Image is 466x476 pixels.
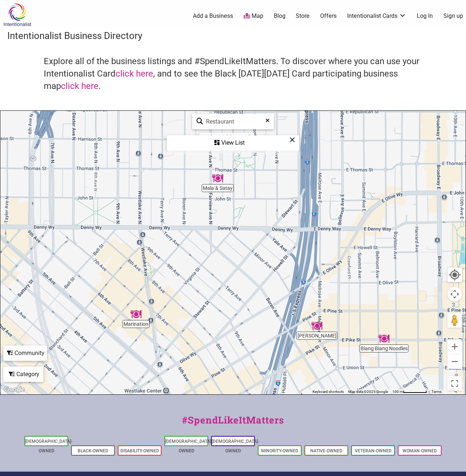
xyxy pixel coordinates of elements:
a: Sign up [443,12,463,20]
button: Keyboard shortcuts [312,389,344,394]
a: [DEMOGRAPHIC_DATA]-Owned [165,439,213,453]
div: Community [4,346,46,360]
h4: Explore all of the business listings and #SpendLikeItMatters. To discover where you can use your ... [44,55,422,92]
div: Biang Biang Noodles [378,333,389,344]
button: Map Scale: 100 m per 62 pixels [390,389,429,394]
h3: Intentionalist Business Directory [7,29,459,42]
a: Open this area in Google Maps (opens a new window) [2,385,26,394]
span: 100 m [392,390,403,394]
div: Type to search and filter [192,114,274,129]
button: Map camera controls [447,287,462,301]
a: Native-Owned [310,448,342,453]
div: Mala & Satay [212,173,223,184]
div: Terra Plata [311,320,322,331]
a: Woman-Owned [403,448,437,453]
div: 4 of 66 visible [203,134,234,140]
div: View List [167,136,299,150]
a: Offers [320,12,337,20]
a: [DEMOGRAPHIC_DATA]-Owned [25,439,73,453]
a: Map [244,12,263,20]
a: Disability-Owned [120,448,159,453]
div: Filter by Community [3,346,47,361]
input: Type to find and filter... [203,114,269,129]
a: Minority-Owned [261,448,298,453]
button: Zoom out [447,354,462,369]
a: Veteran-Owned [355,448,392,453]
a: Terms (opens in new tab) [431,390,442,394]
a: click here [61,81,98,91]
a: See All [236,134,251,140]
a: Log In [417,12,433,20]
a: Blog [274,12,286,20]
a: click here [116,69,153,79]
span: Map data ©2025 Google [348,390,388,394]
a: Add a Business [193,12,233,20]
a: Store [296,12,310,20]
img: Google [2,385,26,394]
button: Zoom in [447,339,462,354]
div: See a list of the visible businesses [167,135,299,151]
a: [DEMOGRAPHIC_DATA]-Owned [212,439,259,453]
div: Filter by category [3,367,43,382]
button: Toggle fullscreen view [447,376,462,391]
button: Your Location [447,268,462,282]
div: Marination [131,309,141,320]
a: Intentionalist Cards [347,12,406,20]
div: Category [4,367,43,381]
a: Black-Owned [78,448,108,453]
button: Drag Pegman onto the map to open Street View [447,313,462,328]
